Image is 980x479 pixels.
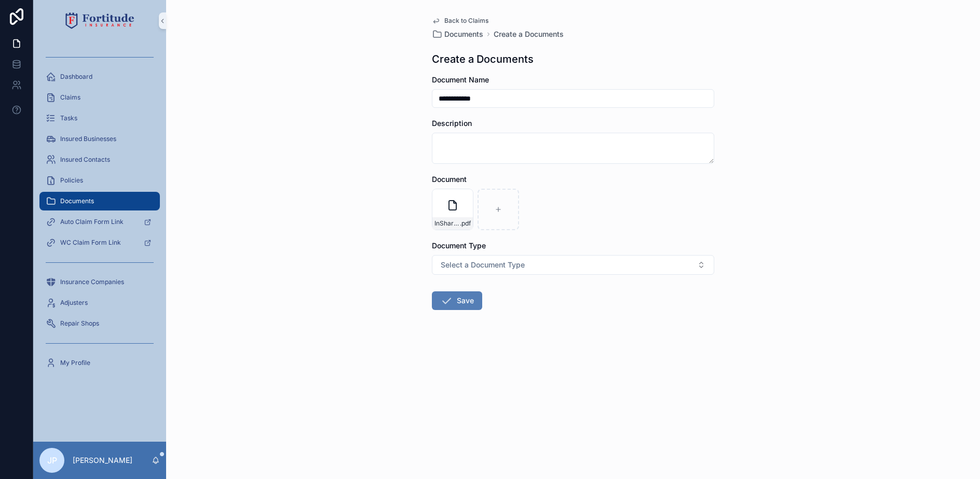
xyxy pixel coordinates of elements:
span: Repair Shops [60,319,99,328]
span: Insured Businesses [60,135,116,143]
span: Auto Claim Form Link [60,218,124,226]
span: Documents [60,197,94,205]
span: Documents [444,29,483,39]
a: Back to Claims [432,17,488,25]
span: Tasks [60,114,77,122]
button: Save [432,291,482,310]
span: Back to Claims [444,17,488,25]
span: WC Claim Form Link [60,238,121,247]
button: Select Button [432,255,714,275]
span: Adjusters [60,299,88,307]
div: scrollable content [33,41,166,386]
span: Document Name [432,75,489,84]
a: Repair Shops [39,314,160,333]
span: InShare-DSP FNOL Form - OH [434,219,460,228]
a: Auto Claim Form Link [39,213,160,231]
a: Insured Businesses [39,130,160,148]
span: Insurance Companies [60,278,124,286]
span: JP [47,454,57,467]
span: My Profile [60,359,90,367]
span: Claims [60,93,80,102]
p: [PERSON_NAME] [73,455,132,466]
span: Insured Contacts [60,156,110,164]
a: WC Claim Form Link [39,233,160,252]
a: Dashboard [39,67,160,86]
a: Claims [39,88,160,107]
span: Document [432,175,467,184]
a: Create a Documents [494,29,564,39]
a: Policies [39,171,160,190]
span: Description [432,119,472,128]
a: Documents [39,192,160,210]
a: Insured Contacts [39,150,160,169]
span: Policies [60,176,83,185]
a: Tasks [39,109,160,128]
a: Documents [432,29,483,39]
span: Dashboard [60,73,92,81]
img: App logo [65,12,134,29]
span: Select a Document Type [441,260,525,270]
span: Document Type [432,241,486,250]
h1: Create a Documents [432,52,534,66]
a: Insurance Companies [39,273,160,291]
span: .pdf [460,219,471,228]
a: Adjusters [39,293,160,312]
a: My Profile [39,354,160,372]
